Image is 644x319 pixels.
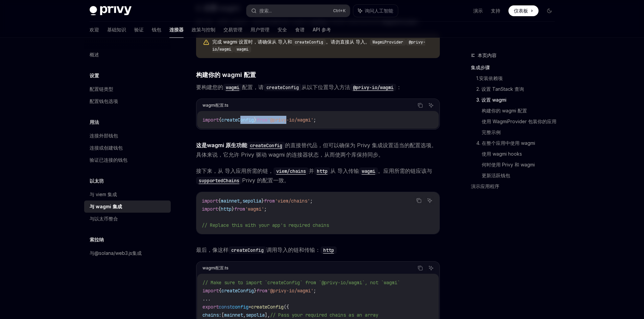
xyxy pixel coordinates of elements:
span: createConfig [221,117,254,123]
a: API 参考 [313,22,331,38]
code: http [320,246,337,254]
code: wagmi [234,46,251,53]
span: { [218,206,221,212]
a: 与以太币整合 [84,213,171,225]
a: 1.安装依赖项 [476,73,560,84]
font: 要构建您的 [196,84,223,90]
code: createConfig [292,39,326,46]
font: 连接外部钱包 [90,133,118,138]
font: 使用 wagmi hooks [482,151,522,157]
font: 验证已连接的钱包 [90,157,127,163]
font: 像这样 [212,246,229,253]
font: 概述 [90,52,99,57]
span: , [243,312,246,318]
a: 完整示例 [482,127,560,138]
font: 连接或创建钱包 [90,145,123,151]
font: 与 wagmi 集成 [90,204,122,209]
font: 连接器 [169,27,184,32]
a: 与@solana/web3.js集成 [84,247,171,259]
span: mainnet [224,312,243,318]
code: http [314,167,330,175]
font: 何时使用 Privy 和 wagmi [482,162,535,167]
span: from [257,117,267,123]
span: ], [265,312,270,318]
a: 连接或创建钱包 [84,142,171,154]
a: 这是wagmi 原生功能createConfig [196,142,285,149]
img: 深色标志 [90,6,132,16]
font: 3. 设置 wagmi [476,97,506,103]
button: 询问人工智能 [353,5,398,17]
a: 安全 [278,22,287,38]
font: 支持 [491,8,500,14]
code: wagmi [359,167,378,175]
font: 1.安装依赖项 [476,75,503,81]
font: 配置钱包选项 [90,98,118,104]
code: WagmiProvider [370,39,406,46]
a: 何时使用 Privy 和 wagmi [482,159,560,170]
code: supportedChains [196,177,242,184]
span: ; [313,117,316,123]
span: = [248,304,251,310]
span: } [254,117,257,123]
code: viem/chains [273,167,309,175]
font: 完成 wagmi 设置时，请确保从 导入 [212,39,287,45]
span: const [219,304,232,310]
font: 配置，请 [242,84,264,90]
span: sepolia [246,312,265,318]
a: 4. 在整个应用中使用 wagmi [476,138,560,149]
span: chains: [202,312,221,318]
font: 以太坊 [90,178,104,184]
a: 配置链类型 [84,83,171,95]
font: 从以下位置导入方法 [302,84,350,90]
a: http [314,167,330,174]
span: ; [264,206,267,212]
span: import [202,288,219,294]
font: 。应用所需的链应该与 [378,167,432,174]
span: } [232,206,234,212]
span: } [261,198,264,204]
code: wagmi [223,84,242,91]
font: 完整示例 [482,129,501,135]
font: ： [396,84,402,90]
a: 验证 [134,22,144,38]
font: wagmi配置.ts [202,265,229,270]
font: 最后， [196,246,212,253]
a: 使用 wagmi hooks [482,149,560,159]
span: ({ [284,304,289,310]
a: 仪表板 [508,5,539,16]
font: 演示应用程序 [471,183,499,189]
font: 并 [309,167,314,174]
span: ; [313,288,316,294]
font: 构建你的 wagmi 配置 [196,71,256,78]
a: 与 wagmi 集成 [84,201,171,213]
font: 设置 [90,73,99,78]
button: 询问人工智能 [425,196,434,205]
a: viem/chains [273,167,309,174]
button: 复制代码块中的内容 [416,264,425,272]
span: export [202,304,219,310]
font: 使用 WagmiProvider 包装你的应用 [482,118,556,124]
font: 索拉纳 [90,237,104,242]
font: 配置链类型 [90,86,113,92]
a: 欢迎 [90,22,99,38]
a: 连接器 [169,22,184,38]
font: 与以太币整合 [90,216,118,221]
a: 钱包 [152,22,161,38]
font: 这是wagmi 原生功能 [196,142,247,149]
span: { [219,288,221,294]
font: 验证 [134,27,144,32]
span: { [219,117,221,123]
span: config [232,304,248,310]
a: supportedChains [196,177,242,184]
span: http [221,206,232,212]
svg: 警告 [203,39,210,46]
a: 集成步骤 [471,62,560,73]
font: 询问人工智能 [365,8,393,14]
a: 演示应用程序 [471,181,560,192]
a: http [320,246,337,253]
a: 配置钱包选项 [84,95,171,107]
font: 。 [365,39,370,45]
font: 与@solana/web3.js集成 [90,250,142,256]
code: createConfig [229,246,266,254]
font: 基础知识 [107,27,126,32]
